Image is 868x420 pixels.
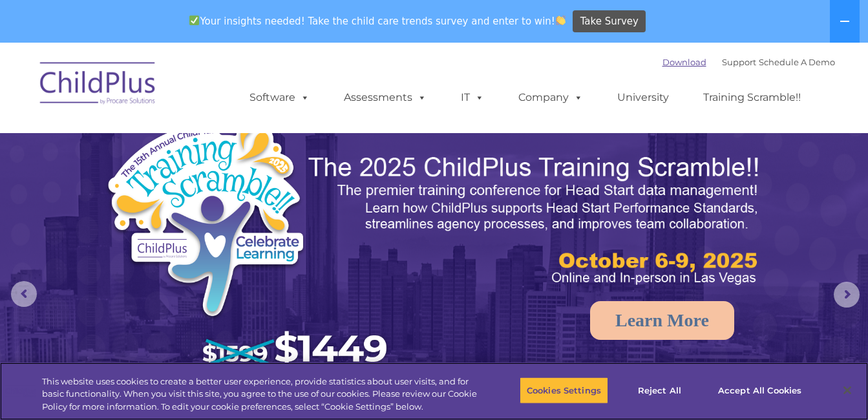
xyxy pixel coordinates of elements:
[690,85,814,110] a: Training Scramble!!
[711,377,809,404] button: Accept All Cookies
[590,301,734,340] a: Learn More
[722,57,756,67] a: Support
[180,85,219,95] span: Last name
[505,85,596,110] a: Company
[180,138,235,148] span: Phone number
[184,8,571,34] span: Your insights needed! Take the child care trends survey and enter to win!
[448,85,497,110] a: IT
[619,377,700,404] button: Reject All
[833,376,862,404] button: Close
[520,377,608,404] button: Cookies Settings
[331,85,439,110] a: Assessments
[34,53,163,118] img: ChildPlus by Procare Solutions
[662,57,706,67] a: Download
[189,16,199,25] img: ✅
[556,16,566,25] img: 👏
[759,57,835,67] a: Schedule A Demo
[573,10,646,33] a: Take Survey
[237,85,323,110] a: Software
[662,57,835,67] font: |
[580,10,639,33] span: Take Survey
[42,375,478,414] div: This website uses cookies to create a better user experience, provide statistics about user visit...
[604,85,682,110] a: University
